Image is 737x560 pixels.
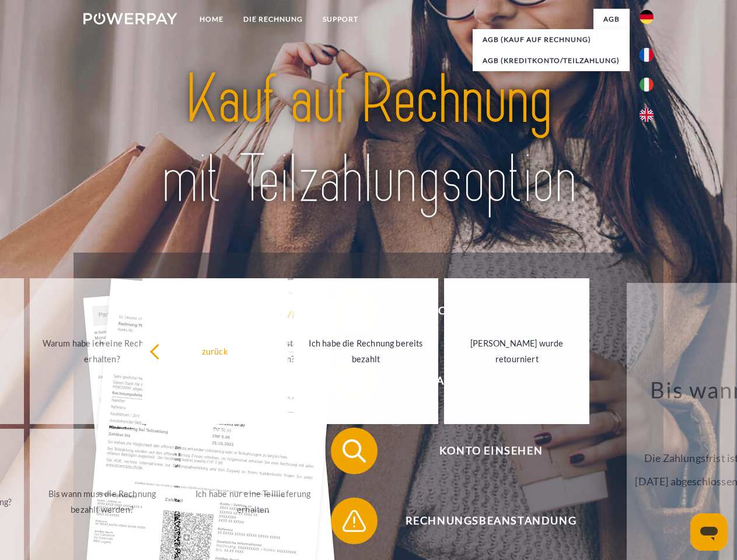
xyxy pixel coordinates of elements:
button: Konto einsehen [331,428,634,474]
iframe: Schaltfläche zum Öffnen des Messaging-Fensters [690,513,728,551]
a: AGB (Kreditkonto/Teilzahlung) [473,50,630,71]
div: Bis wann muss die Rechnung bezahlt werden? [37,486,168,517]
div: Ich habe nur eine Teillieferung erhalten [187,486,319,517]
img: en [640,108,654,122]
img: it [640,78,654,92]
img: fr [640,48,654,62]
div: Warum habe ich eine Rechnung erhalten? [37,335,168,367]
span: Rechnungsbeanstandung [348,498,634,544]
button: Rechnungsbeanstandung [331,498,634,544]
a: agb [593,9,630,30]
img: de [640,10,654,24]
div: Ich habe die Rechnung bereits bezahlt [301,335,432,367]
img: qb_warning.svg [340,506,369,535]
div: zurück [149,343,281,359]
a: DIE RECHNUNG [233,9,313,30]
img: qb_search.svg [340,436,369,466]
a: SUPPORT [313,9,368,30]
div: [PERSON_NAME] wurde retourniert [451,335,582,367]
img: logo-powerpay-white.svg [83,13,177,24]
img: title-powerpay_de.svg [111,56,626,223]
a: AGB (Kauf auf Rechnung) [473,29,630,50]
span: Konto einsehen [348,428,634,474]
a: Home [190,9,233,30]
